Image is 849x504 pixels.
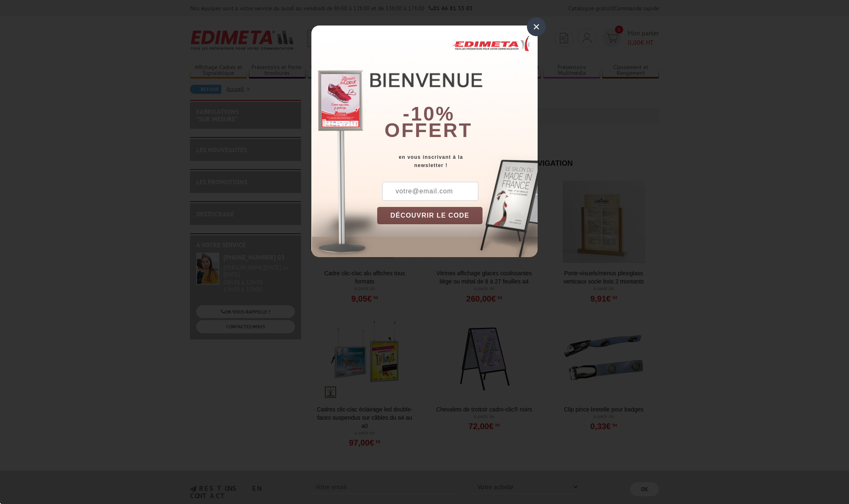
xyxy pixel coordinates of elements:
[377,207,482,224] button: DÉCOUVRIR LE CODE
[527,17,546,36] div: ×
[385,119,473,141] font: offert
[403,103,455,125] b: -10%
[377,153,538,170] div: en vous inscrivant à la newsletter !
[382,182,478,201] input: votre@email.com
